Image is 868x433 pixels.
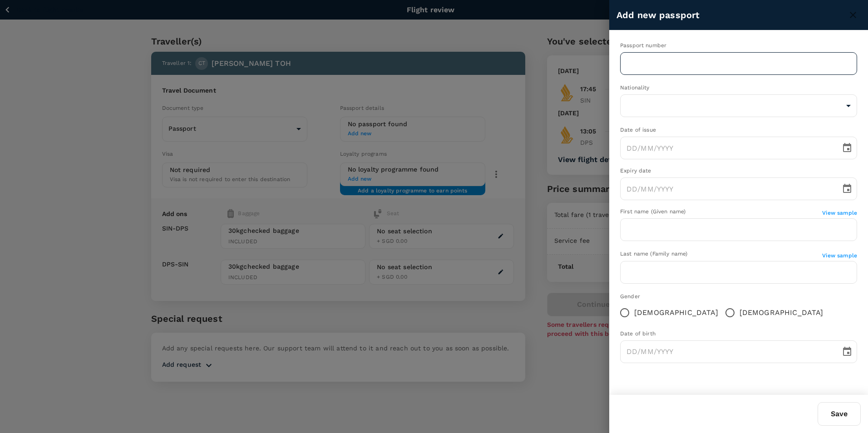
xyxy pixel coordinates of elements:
[620,340,834,363] input: DD/MM/YYYY
[620,84,857,93] div: Nationality
[620,94,857,117] div: ​
[620,292,857,301] div: Gender
[818,402,861,426] button: Save
[620,330,857,339] div: Date of birth
[620,167,857,176] div: Expiry date
[838,139,856,157] button: Choose date
[838,343,856,361] button: Choose date
[822,210,857,216] span: View sample
[616,8,845,22] h6: Add new passport
[845,7,861,23] button: close
[838,180,856,198] button: Choose date
[620,126,857,135] div: Date of issue
[620,41,857,50] div: Passport number
[620,250,822,259] div: Last name (Family name)
[634,307,718,318] span: [DEMOGRAPHIC_DATA]
[822,252,857,259] span: View sample
[740,307,824,318] span: [DEMOGRAPHIC_DATA]
[620,137,834,159] input: DD/MM/YYYY
[620,177,834,200] input: DD/MM/YYYY
[620,207,822,216] div: First name (Given name)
